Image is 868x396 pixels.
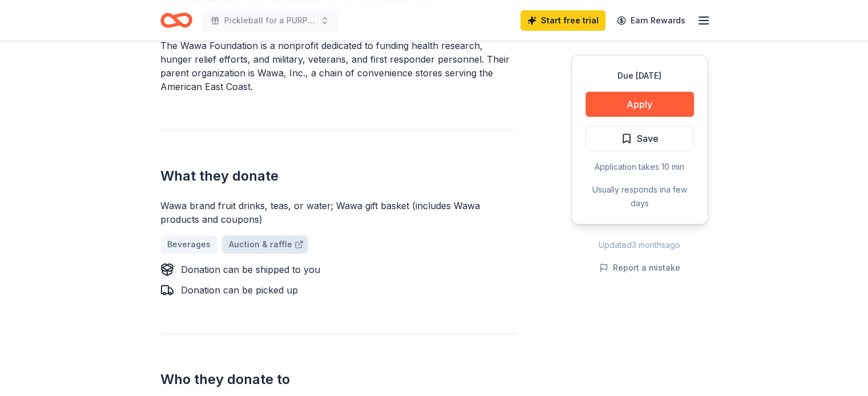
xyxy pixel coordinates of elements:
div: Wawa brand fruit drinks, teas, or water; Wawa gift basket (includes Wawa products and coupons) [160,199,516,226]
a: Home [160,7,192,34]
button: Apply [586,92,694,117]
button: Save [586,126,694,151]
button: Report a mistake [599,261,680,275]
a: Beverages [160,235,217,254]
div: Usually responds in a few days [586,183,694,210]
div: The Wawa Foundation is a nonprofit dedicated to funding health research, hunger relief efforts, a... [160,39,516,93]
button: Pickleball for a PURPOSE [201,9,338,32]
span: Save [637,131,659,146]
div: Donation can be shipped to you [181,263,320,276]
div: Due [DATE] [586,69,694,83]
h2: Who they donate to [160,370,516,389]
a: Start free trial [520,10,605,31]
div: Application takes 10 min [586,160,694,174]
h2: What they donate [160,167,516,185]
a: Earn Rewards [610,10,692,31]
div: Donation can be picked up [181,283,298,297]
a: Auction & raffle [222,235,308,254]
div: Updated 3 months ago [571,238,708,252]
span: Pickleball for a PURPOSE [224,14,316,27]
